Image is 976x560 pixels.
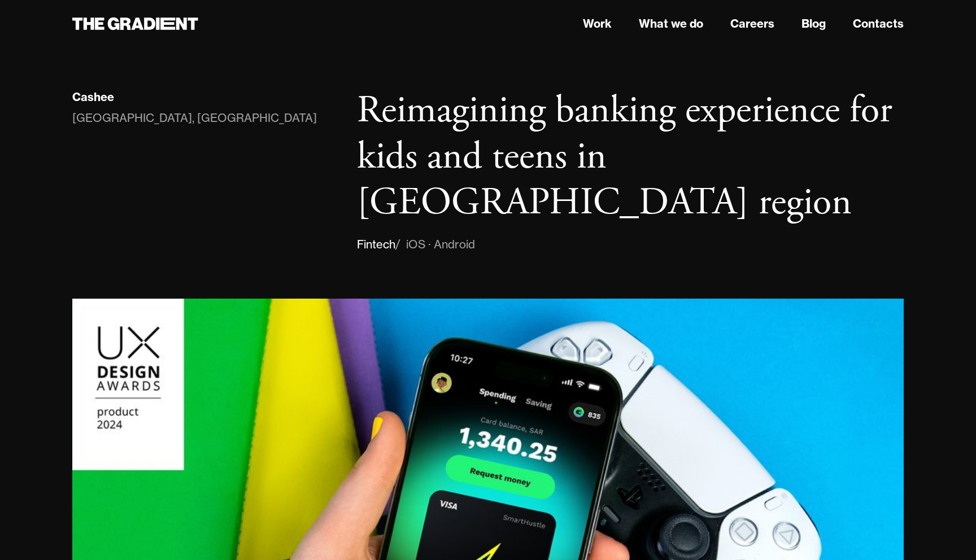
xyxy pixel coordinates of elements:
[853,15,904,32] a: Contacts
[72,109,317,127] div: [GEOGRAPHIC_DATA], [GEOGRAPHIC_DATA]
[730,15,774,32] a: Careers
[583,15,612,32] a: Work
[357,235,395,253] div: Fintech
[72,90,114,104] div: Cashee
[395,235,475,253] div: / iOS · Android
[801,15,826,32] a: Blog
[639,15,703,32] a: What we do
[357,88,904,226] h1: Reimagining banking experience for kids and teens in [GEOGRAPHIC_DATA] region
